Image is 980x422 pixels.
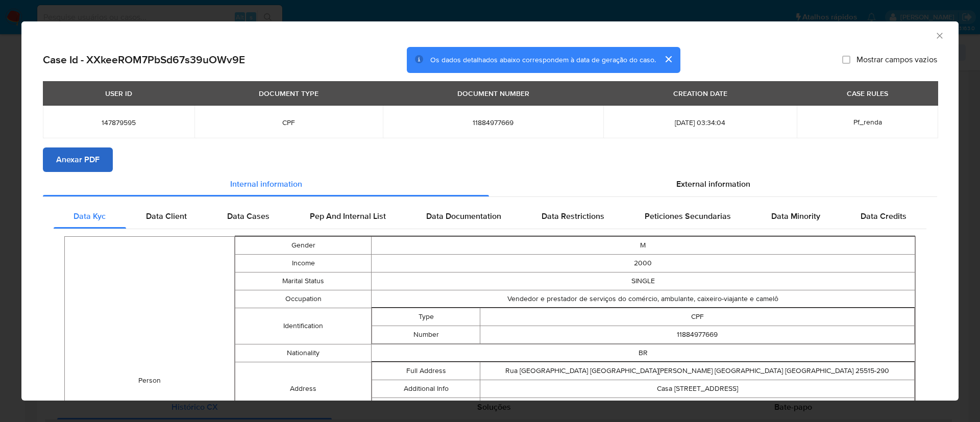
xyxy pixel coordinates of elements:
[371,236,915,254] td: M
[480,308,915,326] td: CPF
[372,326,480,343] td: Number
[253,85,325,102] div: DOCUMENT TYPE
[235,254,371,272] td: Income
[54,204,926,229] div: Detailed internal info
[480,380,915,398] td: Casa [STREET_ADDRESS]
[99,85,138,102] div: USER ID
[56,148,100,171] span: Anexar PDF
[426,210,501,222] span: Data Documentation
[372,398,480,415] td: Gmaps Link
[451,85,535,102] div: DOCUMENT NUMBER
[395,118,591,127] span: 11884977669
[645,210,731,222] span: Peticiones Secundarias
[235,272,371,290] td: Marital Status
[43,172,937,196] div: Detailed info
[771,210,820,222] span: Data Minority
[310,210,386,222] span: Pep And Internal List
[235,290,371,308] td: Occupation
[230,178,302,190] span: Internal information
[861,210,906,222] span: Data Credits
[55,118,182,127] span: 147879595
[227,210,269,222] span: Data Cases
[372,362,480,380] td: Full Address
[73,210,106,222] span: Data Kyc
[856,55,937,65] span: Mostrar campos vazios
[235,236,371,254] td: Gender
[480,326,915,343] td: 11884977669
[371,290,915,308] td: Vendedor e prestador de serviços do comércio, ambulante, caixeiro-viajante e camelô
[430,55,656,65] span: Os dados detalhados abaixo correspondem à data de geração do caso.
[235,344,371,362] td: Nationality
[235,308,371,344] td: Identification
[676,178,750,190] span: External information
[371,344,915,362] td: BR
[146,210,187,222] span: Data Client
[43,53,245,66] h2: Case Id - XXkeeROM7PbSd67s39uOWv9E
[235,362,371,416] td: Address
[207,118,371,127] span: CPF
[616,118,785,127] span: [DATE] 03:34:04
[371,254,915,272] td: 2000
[21,21,959,401] div: closure-recommendation-modal
[842,56,850,64] input: Mostrar campos vazios
[853,117,882,127] span: Pf_renda
[667,85,733,102] div: CREATION DATE
[372,308,480,326] td: Type
[372,380,480,398] td: Additional Info
[656,47,680,71] button: cerrar
[480,362,915,380] td: Rua [GEOGRAPHIC_DATA] [GEOGRAPHIC_DATA][PERSON_NAME] [GEOGRAPHIC_DATA] [GEOGRAPHIC_DATA] 25515-290
[371,272,915,290] td: SINGLE
[542,210,604,222] span: Data Restrictions
[43,147,113,172] button: Anexar PDF
[935,31,944,40] button: Fechar a janela
[841,85,894,102] div: CASE RULES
